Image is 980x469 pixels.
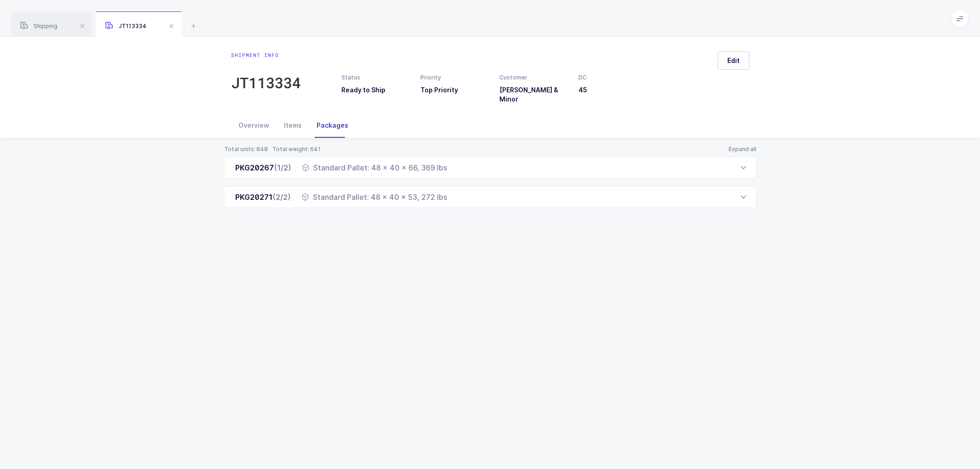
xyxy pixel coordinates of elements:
[341,73,409,82] div: Status
[727,56,740,65] span: Edit
[718,51,749,70] button: Edit
[499,73,567,82] div: Customer
[20,23,57,29] span: Shipping
[578,73,646,82] div: DC
[105,23,147,29] span: JT113334
[235,192,291,203] div: PKG20271
[499,85,567,104] h3: [PERSON_NAME] & Minor
[302,162,447,173] div: Standard Pallet: 48 x 40 x 66, 369 lbs
[277,113,309,138] div: Items
[728,146,757,153] button: Expand all
[309,113,356,138] div: Packages
[578,85,646,95] h3: 45
[231,51,301,59] div: Shipment info
[224,157,757,179] div: PKG20267(1/2) Standard Pallet: 48 x 40 x 66, 369 lbs
[272,192,291,202] span: (2/2)
[420,73,488,82] div: Priority
[302,192,447,203] div: Standard Pallet: 48 x 40 x 53, 272 lbs
[341,85,409,95] h3: Ready to Ship
[420,85,488,95] h3: Top Priority
[224,186,757,208] div: PKG20271(2/2) Standard Pallet: 48 x 40 x 53, 272 lbs
[274,163,291,172] span: (1/2)
[231,113,277,138] div: Overview
[235,162,291,173] div: PKG20267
